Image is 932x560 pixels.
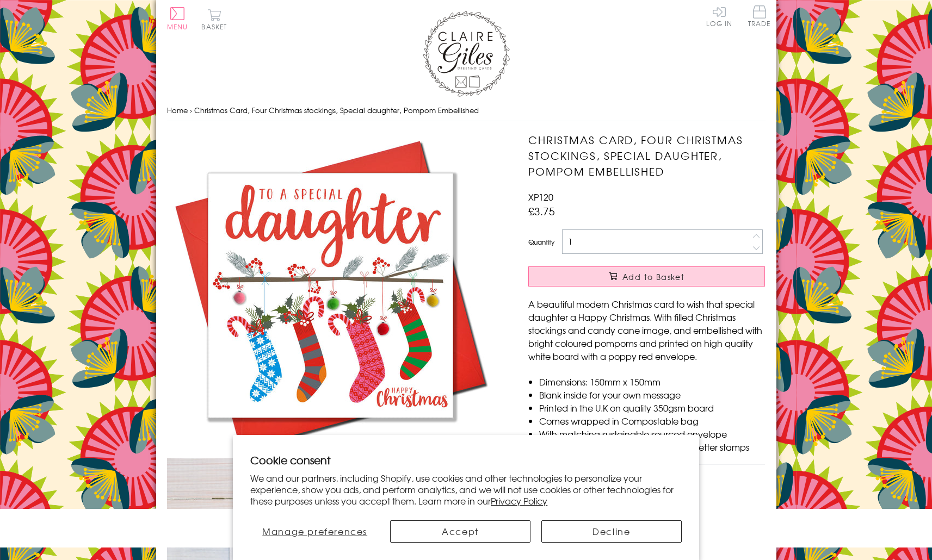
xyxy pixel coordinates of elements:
span: Menu [167,22,188,32]
a: Privacy Policy [491,494,547,507]
button: Basket [200,9,230,30]
span: › [190,105,192,115]
li: Comes wrapped in Compostable bag [539,414,765,427]
h2: Cookie consent [250,452,682,468]
button: Decline [541,520,682,543]
p: A beautiful modern Christmas card to wish that special daughter a Happy Christmas. With filled Ch... [528,297,765,363]
button: Menu [167,7,188,30]
button: Manage preferences [250,520,379,543]
p: We and our partners, including Shopify, use cookies and other technologies to personalize your ex... [250,472,682,506]
span: Add to Basket [622,271,684,282]
img: Christmas Card, Four Christmas stockings, Special daughter, Pompom Embellished [167,132,493,458]
button: Accept [390,520,530,543]
a: Log In [706,5,732,27]
span: XP120 [528,190,553,203]
label: Quantity [528,237,554,247]
li: With matching sustainable sourced envelope [539,427,765,440]
li: Printed in the U.K on quality 350gsm board [539,401,765,414]
a: Home [167,105,188,115]
button: Add to Basket [528,266,765,287]
li: Blank inside for your own message [539,388,765,401]
nav: breadcrumbs [167,99,766,122]
span: Trade [748,5,771,27]
img: Claire Giles Greetings Cards [423,11,510,97]
li: Dimensions: 150mm x 150mm [539,375,765,388]
span: Christmas Card, Four Christmas stockings, Special daughter, Pompom Embellished [194,105,479,115]
span: Manage preferences [262,525,367,538]
span: £3.75 [528,203,555,219]
a: Trade [748,5,771,29]
h1: Christmas Card, Four Christmas stockings, Special daughter, Pompom Embellished [528,132,765,179]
